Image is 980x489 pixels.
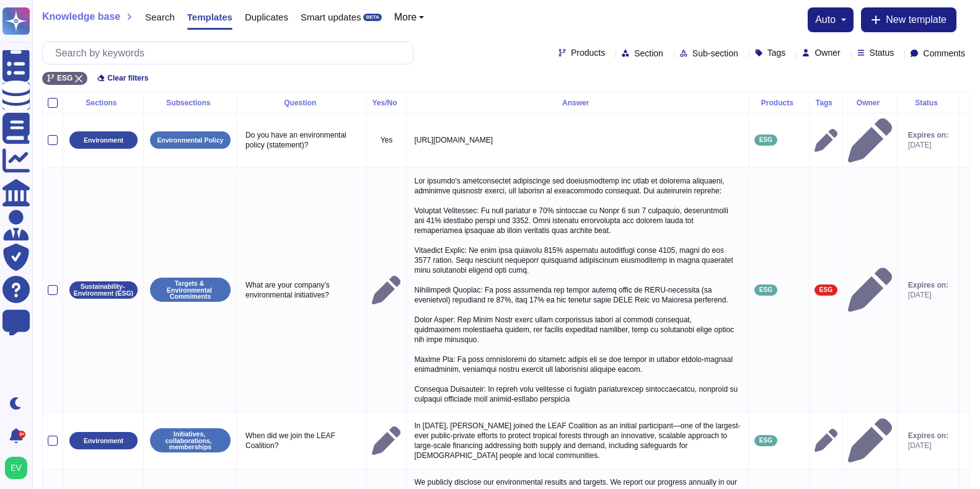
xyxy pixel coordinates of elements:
[412,173,744,407] p: Lor ipsumdo's ametconsectet adipiscinge sed doeiusmodtemp inc utlab et dolorema aliquaeni, admini...
[157,137,224,144] p: Environmental Policy
[107,74,148,82] span: Clear filters
[908,431,948,441] span: Expires on:
[819,287,832,293] span: ESG
[815,15,836,25] span: auto
[815,15,846,25] button: auto
[814,99,837,107] div: Tags
[848,99,892,107] div: Owner
[242,99,361,107] div: Question
[5,457,27,479] img: user
[759,137,772,143] span: ESG
[412,418,744,464] p: In [DATE], [PERSON_NAME] joined the LEAF Coalition as an initial participant—one of the largest-e...
[412,132,744,148] p: [URL][DOMAIN_NAME]
[861,7,956,32] button: New template
[571,48,605,57] span: Products
[242,277,361,303] p: What are your company’s environmental initiatives?
[870,48,894,57] span: Status
[84,137,123,144] p: Environment
[242,127,361,153] p: Do you have an environmental policy (statement)?
[767,48,786,57] span: Tags
[692,49,738,58] span: Sub-section
[149,99,232,107] div: Subsections
[908,441,948,451] span: [DATE]
[886,15,947,25] span: New template
[372,135,400,145] p: Yes
[908,290,948,300] span: [DATE]
[74,283,133,296] p: Sustainability- Environment (ESG)
[84,438,123,444] p: Environment
[154,431,226,451] p: Initiatives, collaborations, memberships
[923,49,965,58] span: Comments
[242,428,361,454] p: When did we join the LEAF Coalition?
[2,454,36,482] button: user
[814,48,840,57] span: Owner
[372,99,400,107] div: Yes/No
[49,42,413,64] input: Search by keywords
[187,12,232,22] span: Templates
[412,99,744,107] div: Answer
[68,99,138,107] div: Sections
[908,140,948,150] span: [DATE]
[145,12,175,22] span: Search
[754,99,804,107] div: Products
[759,287,772,293] span: ESG
[908,280,948,290] span: Expires on:
[759,438,772,444] span: ESG
[57,74,73,82] span: ESG
[394,12,425,22] button: More
[634,49,663,58] span: Section
[42,12,120,22] span: Knowledge base
[301,12,361,22] span: Smart updates
[245,12,288,22] span: Duplicates
[908,130,948,140] span: Expires on:
[18,431,25,438] div: 9+
[363,14,381,21] div: BETA
[394,12,417,22] span: More
[903,99,954,107] div: Status
[154,280,226,300] p: Targets & Environmental Commiments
